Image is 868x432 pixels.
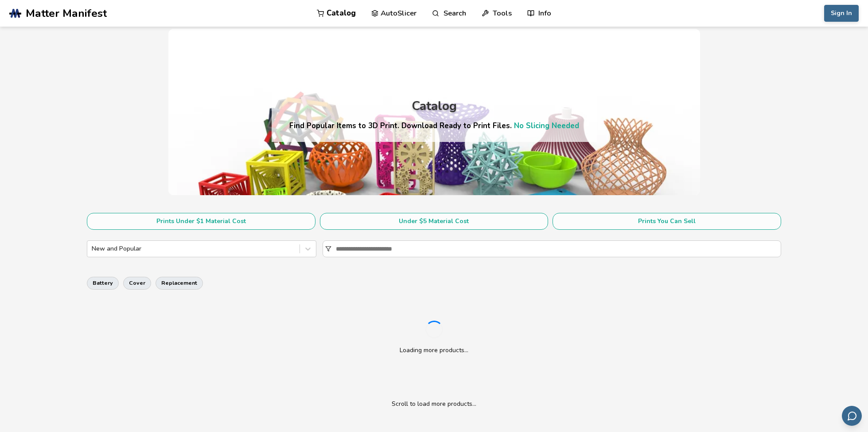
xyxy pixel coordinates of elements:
button: Sign In [824,5,859,22]
button: Under $5 Material Cost [320,213,549,230]
button: Prints Under $1 Material Cost [87,213,315,230]
button: cover [123,277,151,289]
p: Scroll to load more products... [96,399,772,408]
button: battery [87,277,119,289]
div: Catalog [412,99,457,113]
h4: Find Popular Items to 3D Print. Download Ready to Print Files. [289,121,579,131]
button: Send feedback via email [842,406,862,426]
p: Loading more products... [400,346,468,355]
button: replacement [156,277,203,289]
a: No Slicing Needed [514,121,579,131]
span: Matter Manifest [26,7,107,20]
input: New and Popular [92,245,93,252]
button: Prints You Can Sell [553,213,781,230]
